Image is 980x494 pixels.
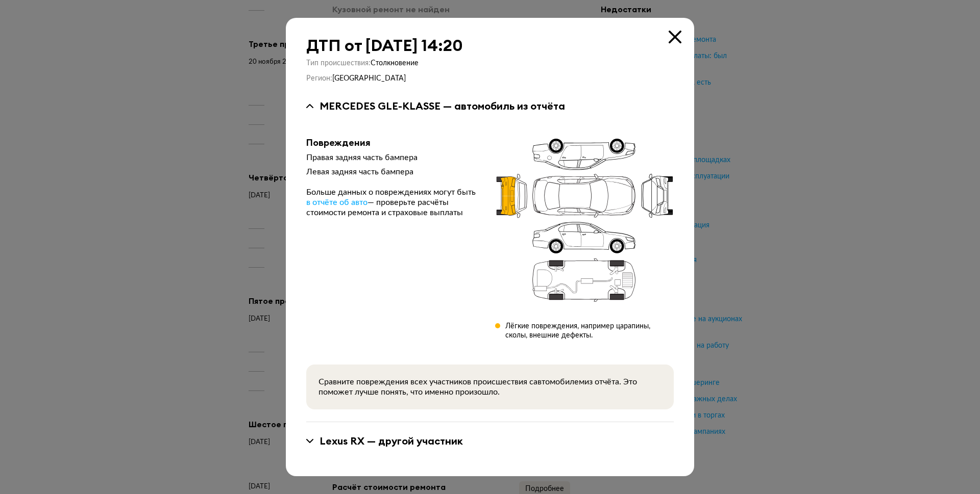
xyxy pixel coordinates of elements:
div: Тип происшествия : [306,59,674,68]
div: Больше данных о повреждениях могут быть — проверьте расчёты стоимости ремонта и страховые выплаты [306,187,479,218]
div: Правая задняя часть бампера [306,152,479,163]
div: Сравните повреждения всех участников происшествия с автомобилем из отчёта. Это поможет лучше поня... [318,377,661,397]
span: Столкновение [371,60,419,67]
div: Левая задняя часть бампера [306,167,479,177]
div: ДТП от [DATE] 14:20 [306,36,674,55]
span: [GEOGRAPHIC_DATA] [332,75,406,82]
a: в отчёте об авто [306,197,367,207]
div: Регион : [306,74,674,83]
div: Lexus RX — другой участник [320,434,463,448]
span: в отчёте об авто [306,198,367,206]
div: MERCEDES GLE-KLASSE — автомобиль из отчёта [320,99,565,113]
div: Повреждения [306,137,479,148]
div: Лёгкие повреждения, например царапины, сколы, внешние дефекты. [505,322,674,340]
